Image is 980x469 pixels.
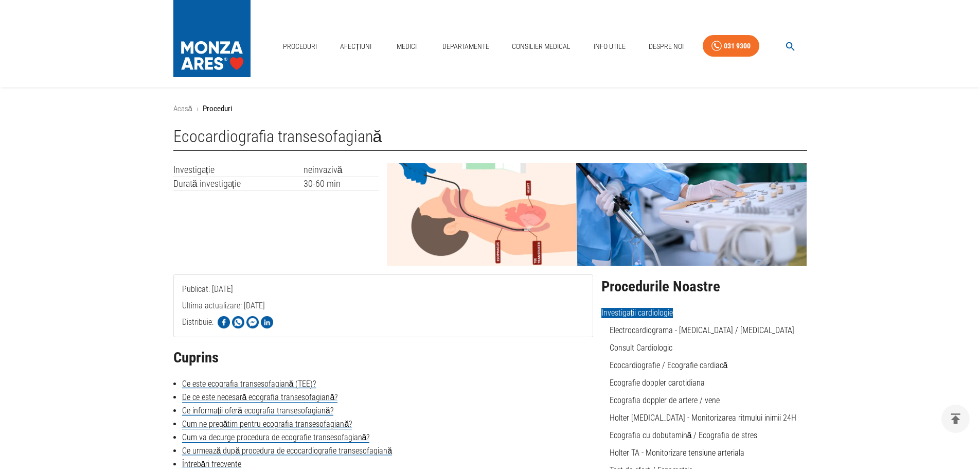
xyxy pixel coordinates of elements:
[182,406,333,416] a: Ce informații oferă ecografia transesofagiană?
[610,360,728,370] a: Ecocardiografie / Ecografie cardiacă
[601,308,673,318] span: Investigații cardiologie
[182,432,370,443] a: Cum va decurge procedura de ecografie transesofagiană?
[390,36,423,57] a: Medici
[610,448,744,458] a: Holter TA - Monitorizare tensiune arteriala
[438,36,493,57] a: Departamente
[173,177,304,190] td: Durată investigație
[182,316,213,328] p: Distribuie:
[182,301,265,352] span: Ultima actualizare: [DATE]
[508,36,575,57] a: Consilier Medical
[590,36,630,57] a: Info Utile
[601,279,807,295] h2: Procedurile Noastre
[304,163,379,177] td: neinvazivă
[724,40,751,53] div: 031 9300
[336,36,376,57] a: Afecțiuni
[218,316,230,328] img: Share on Facebook
[941,405,970,433] button: delete
[610,413,796,423] a: Holter [MEDICAL_DATA] - Monitorizarea ritmului inimii 24H
[261,316,273,328] img: Share on LinkedIn
[182,419,352,429] a: Cum ne pregătim pentru ecografia transesofagiană?
[610,430,758,440] a: Ecografia cu dobutamină / Ecografia de stres
[610,395,720,405] a: Ecografia doppler de artere / vene
[610,378,705,388] a: Ecografie doppler carotidiana
[304,177,379,190] td: 30-60 min
[279,36,321,57] a: Proceduri
[610,343,672,353] a: Consult Cardiologic
[173,104,192,113] a: Acasă
[173,103,807,115] nav: breadcrumb
[232,316,244,328] img: Share on WhatsApp
[246,316,259,328] img: Share on Facebook Messenger
[182,392,338,403] a: De ce este necesară ecografia transesofagiană?
[173,163,304,177] td: Investigație
[645,36,688,57] a: Despre Noi
[387,163,807,266] img: Ecocardiografia transesofagiană | MONZA ARES
[197,103,199,115] li: ›
[610,325,794,335] a: Electrocardiograma - [MEDICAL_DATA] / [MEDICAL_DATA]
[173,127,807,151] h1: Ecocardiografia transesofagiană
[173,350,593,366] h2: Cuprins
[182,379,316,389] a: Ce este ecografia transesofagiană (TEE)?
[703,35,759,57] a: 031 9300
[182,446,393,456] a: Ce urmează după procedura de ecocardiografie transesofagiană
[182,284,233,335] span: Publicat: [DATE]
[203,103,232,115] p: Proceduri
